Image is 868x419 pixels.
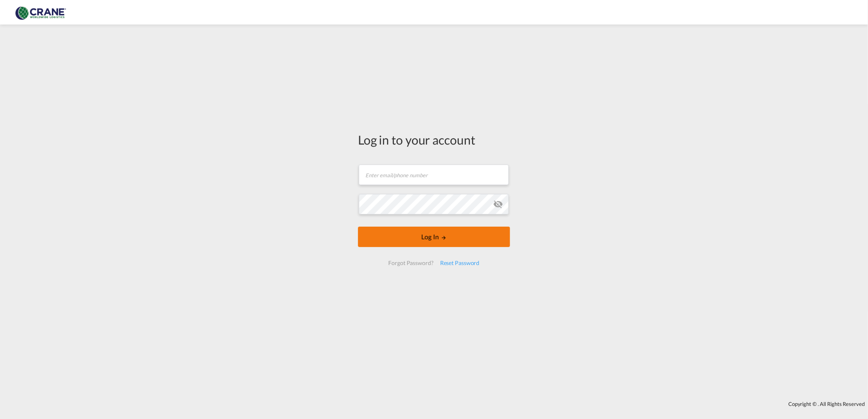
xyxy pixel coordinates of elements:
[437,256,483,270] div: Reset Password
[385,256,436,270] div: Forgot Password?
[493,199,503,209] md-icon: icon-eye-off
[12,3,67,22] img: 374de710c13411efa3da03fd754f1635.jpg
[358,227,510,247] button: LOGIN
[359,165,509,185] input: Enter email/phone number
[358,131,510,148] div: Log in to your account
